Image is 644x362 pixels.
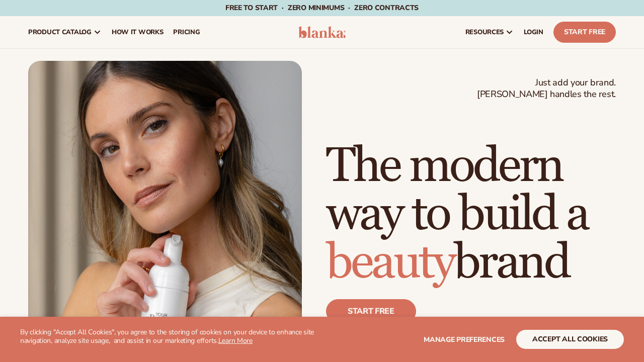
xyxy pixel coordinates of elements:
button: Manage preferences [424,330,505,349]
a: product catalog [23,16,107,48]
button: accept all cookies [516,330,624,349]
p: By clicking "Accept All Cookies", you agree to the storing of cookies on your device to enhance s... [20,328,322,345]
span: Free to start · ZERO minimums · ZERO contracts [225,3,419,13]
a: How It Works [107,16,169,48]
a: resources [460,16,519,48]
span: beauty [326,233,454,292]
span: pricing [173,28,200,36]
a: pricing [168,16,205,48]
span: LOGIN [524,28,543,36]
a: Learn More [218,336,253,345]
h1: The modern way to build a brand [326,142,616,287]
span: Just add your brand. [PERSON_NAME] handles the rest. [477,77,616,101]
span: product catalog [28,28,92,36]
a: LOGIN [519,16,548,48]
span: How It Works [112,28,164,36]
a: Start Free [553,22,616,43]
span: resources [465,28,504,36]
span: Manage preferences [424,335,505,344]
img: logo [298,26,346,38]
a: Start free [326,299,416,323]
